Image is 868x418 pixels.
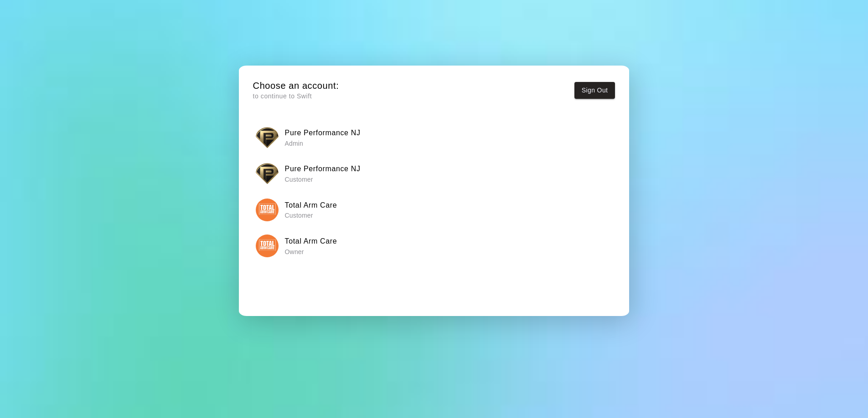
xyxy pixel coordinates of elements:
p: Customer [285,211,337,220]
p: Admin [285,139,361,148]
img: Total Arm Care [256,199,279,221]
button: Total Arm CareTotal Arm Care Owner [253,231,615,260]
h6: Total Arm Care [285,235,337,247]
button: Pure Performance NJPure Performance NJ Admin [253,123,615,152]
p: Customer [285,175,361,184]
h6: Pure Performance NJ [285,127,361,139]
button: Total Arm CareTotal Arm Care Customer [253,195,615,224]
p: to continue to Swift [253,92,339,101]
img: Pure Performance NJ [256,162,279,185]
p: Owner [285,247,337,256]
img: Pure Performance NJ [256,126,279,149]
button: Pure Performance NJPure Performance NJ Customer [253,159,615,188]
h6: Pure Performance NJ [285,163,361,175]
img: Total Arm Care [256,234,279,257]
button: Sign Out [574,82,615,99]
h6: Total Arm Care [285,199,337,211]
h5: Choose an account: [253,80,339,92]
